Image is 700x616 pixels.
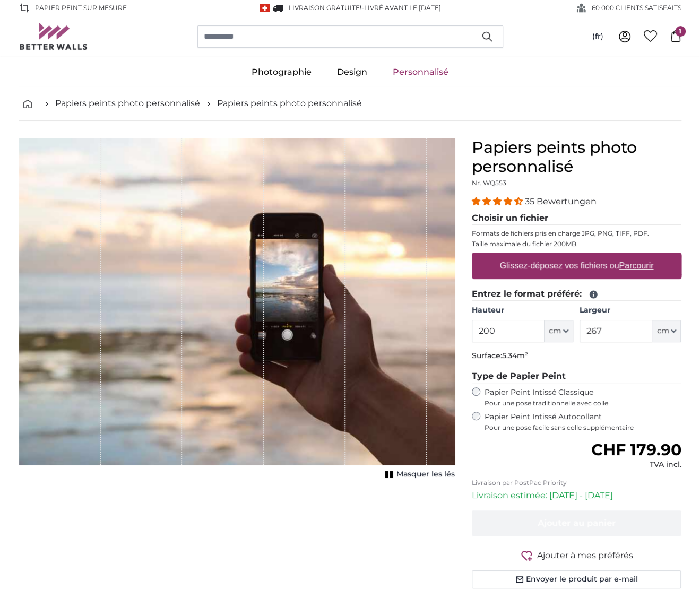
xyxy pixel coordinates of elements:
a: Personnalisé [380,58,461,86]
button: cm [545,320,573,342]
legend: Entrez le format préféré: [472,288,681,301]
button: Ajouter au panier [472,510,681,536]
button: cm [652,320,681,342]
button: Ajouter à mes préférés [472,549,681,562]
span: 4.34 stars [472,196,525,206]
button: (fr) [584,27,612,46]
span: - [361,4,441,12]
span: cm [656,326,669,336]
h1: Papiers peints photo personnalisé [472,138,681,176]
img: Suisse [260,4,270,12]
span: 5.34m² [502,351,528,360]
legend: Choisir un fichier [472,212,681,225]
span: 1 [675,26,686,37]
p: Livraison estimée: [DATE] - [DATE] [472,489,681,502]
p: Formats de fichiers pris en charge JPG, PNG, TIFF, PDF. [472,229,681,238]
label: Largeur [580,305,681,316]
label: Papier Peint Intissé Autocollant [485,412,681,432]
div: 1 of 1 [19,138,455,482]
span: 60 000 CLIENTS SATISFAITS [592,3,681,13]
nav: breadcrumbs [19,86,681,121]
span: cm [549,326,561,336]
a: Design [324,58,380,86]
legend: Type de Papier Peint [472,370,681,383]
p: Taille maximale du fichier 200MB. [472,240,681,248]
div: TVA incl. [591,459,681,470]
a: Papiers peints photo personnalisé [55,97,200,110]
span: 35 Bewertungen [525,196,597,206]
u: Parcourir [619,261,653,270]
span: Ajouter à mes préférés [537,549,633,562]
span: Nr. WQ553 [472,179,506,187]
a: Papiers peints photo personnalisé [217,97,362,110]
span: Livraison GRATUITE! [289,4,361,12]
p: Livraison par PostPac Priority [472,479,681,487]
span: CHF 179.90 [591,440,681,459]
span: Masquer les lés [396,469,455,480]
button: Envoyer le produit par e-mail [472,570,681,588]
label: Glissez-déposez vos fichiers ou [495,255,658,276]
span: Papier peint sur mesure [35,3,127,13]
label: Papier Peint Intissé Classique [485,387,681,407]
p: Surface: [472,351,681,361]
a: Photographie [239,58,324,86]
label: Hauteur [472,305,573,316]
button: Masquer les lés [382,467,455,482]
img: Betterwalls [19,23,88,50]
span: Livré avant le [DATE] [364,4,441,12]
span: Pour une pose traditionnelle avec colle [485,399,681,407]
span: Pour une pose facile sans colle supplémentaire [485,423,681,432]
span: Ajouter au panier [538,518,616,528]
